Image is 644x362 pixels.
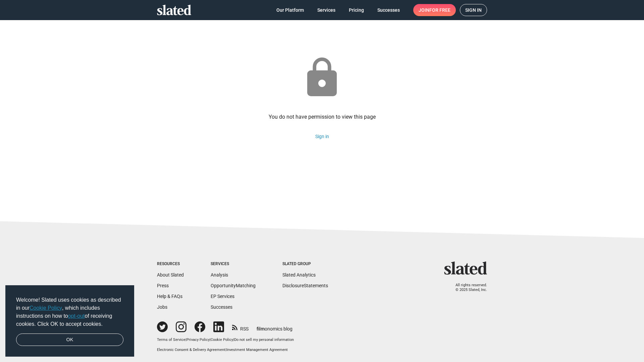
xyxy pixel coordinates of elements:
[312,4,341,16] a: Services
[157,338,185,342] a: Terms of Service
[377,4,400,16] span: Successes
[232,322,249,332] a: RSS
[157,261,184,267] div: Resources
[257,326,265,331] span: film
[276,4,304,16] span: Our Platform
[186,338,210,342] a: Privacy Policy
[257,320,292,332] a: filmonomics blog
[315,134,329,139] a: Sign in
[465,4,482,16] span: Sign in
[5,285,134,357] div: cookieconsent
[211,294,234,299] a: EP Services
[30,305,62,311] a: Cookie Policy
[210,338,211,342] span: |
[372,4,405,16] a: Successes
[343,4,369,16] a: Pricing
[282,261,328,267] div: Slated Group
[233,338,234,342] span: |
[157,304,167,310] a: Jobs
[317,4,335,16] span: Services
[211,338,233,342] a: Cookie Policy
[429,4,450,16] span: for free
[16,296,123,328] span: Welcome! Slated uses cookies as described in our , which includes instructions on how to of recei...
[282,283,328,288] a: DisclosureStatements
[185,338,186,342] span: |
[300,56,344,100] mat-icon: lock
[282,272,316,278] a: Slated Analytics
[157,294,182,299] a: Help & FAQs
[157,272,184,278] a: About Slated
[448,283,487,293] p: All rights reserved. © 2025 Slated, Inc.
[413,4,456,16] a: Joinfor free
[16,334,123,346] a: dismiss cookie message
[419,4,450,16] span: Join
[211,272,228,278] a: Analysis
[157,348,225,352] a: Electronic Consent & Delivery Agreement
[226,348,288,352] a: Investment Management Agreement
[225,348,226,352] span: |
[157,283,169,288] a: Press
[68,313,85,319] a: opt-out
[211,283,256,288] a: OpportunityMatching
[349,4,364,16] span: Pricing
[211,304,232,310] a: Successes
[234,338,294,343] button: Do not sell my personal information
[271,4,309,16] a: Our Platform
[269,113,376,120] div: You do not have permission to view this page
[460,4,487,16] a: Sign in
[211,261,256,267] div: Services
